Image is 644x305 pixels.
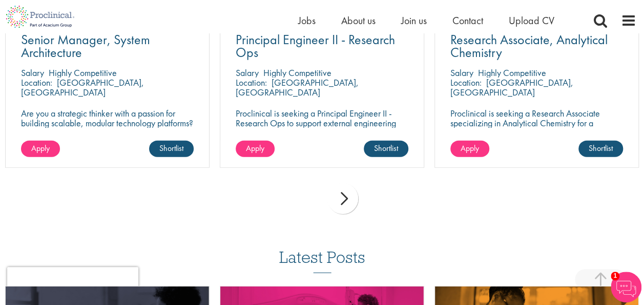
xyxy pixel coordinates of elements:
[31,143,50,154] span: Apply
[21,77,52,88] span: Location:
[509,14,554,27] a: Upload CV
[21,141,60,157] a: Apply
[450,77,482,88] span: Location:
[341,14,376,27] a: About us
[452,14,483,27] a: Contact
[263,67,331,79] p: Highly Competitive
[450,31,608,61] span: Research Associate, Analytical Chemistry
[7,267,138,298] iframe: reCAPTCHA
[461,143,479,154] span: Apply
[364,141,408,157] a: Shortlist
[21,33,194,59] a: Senior Manager, System Architecture
[450,67,473,79] span: Salary
[236,67,259,79] span: Salary
[236,77,359,98] p: [GEOGRAPHIC_DATA], [GEOGRAPHIC_DATA]
[478,67,546,79] p: Highly Competitive
[450,77,573,98] p: [GEOGRAPHIC_DATA], [GEOGRAPHIC_DATA]
[279,249,365,273] h3: Latest Posts
[450,141,489,157] a: Apply
[450,108,623,147] p: Proclinical is seeking a Research Associate specializing in Analytical Chemistry for a contract r...
[246,143,264,154] span: Apply
[236,33,408,59] a: Principal Engineer II - Research Ops
[236,77,267,88] span: Location:
[611,272,641,302] img: Chatbot
[611,272,619,280] span: 1
[236,31,395,61] span: Principal Engineer II - Research Ops
[327,183,358,214] div: next
[298,14,316,27] a: Jobs
[578,141,623,157] a: Shortlist
[21,31,150,61] span: Senior Manager, System Architecture
[401,14,427,27] a: Join us
[149,141,194,157] a: Shortlist
[236,108,408,147] p: Proclinical is seeking a Principal Engineer II - Research Ops to support external engineering pro...
[21,77,144,98] p: [GEOGRAPHIC_DATA], [GEOGRAPHIC_DATA]
[21,108,194,128] p: Are you a strategic thinker with a passion for building scalable, modular technology platforms?
[450,33,623,59] a: Research Associate, Analytical Chemistry
[236,141,275,157] a: Apply
[49,67,117,79] p: Highly Competitive
[21,67,44,79] span: Salary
